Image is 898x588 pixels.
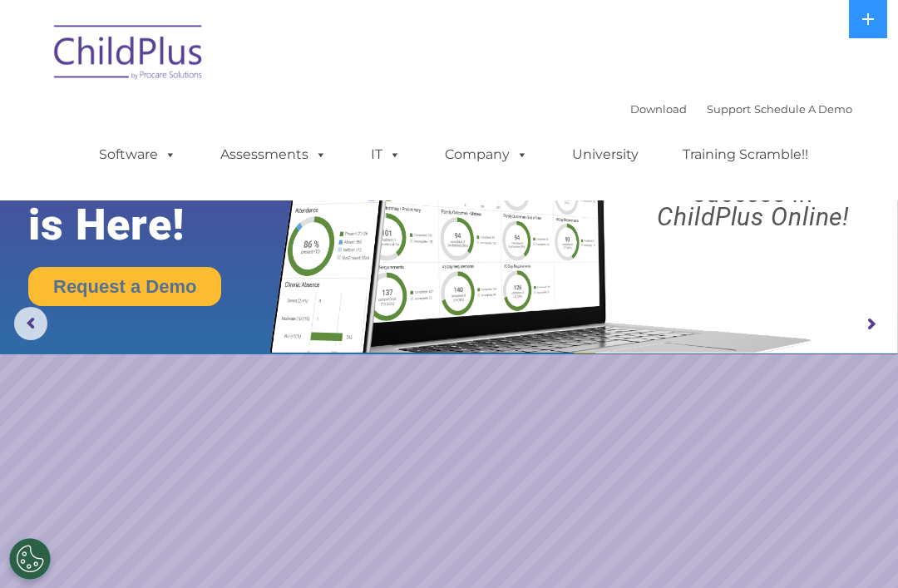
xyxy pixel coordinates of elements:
[754,102,852,116] a: Schedule A Demo
[46,13,212,96] img: ChildPlus by Procare Solutions
[630,102,852,116] font: |
[707,102,751,116] a: Support
[204,138,343,171] a: Assessments
[9,538,51,580] button: Cookies Settings
[666,138,825,171] a: Training Scramble!!
[620,112,887,229] rs-layer: Boost your productivity and streamline your success in ChildPlus Online!
[82,138,193,171] a: Software
[555,138,655,171] a: University
[630,102,687,116] a: Download
[28,102,315,250] rs-layer: The Future of ChildPlus is Here!
[28,267,221,306] a: Request a Demo
[428,138,545,171] a: Company
[354,138,417,171] a: IT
